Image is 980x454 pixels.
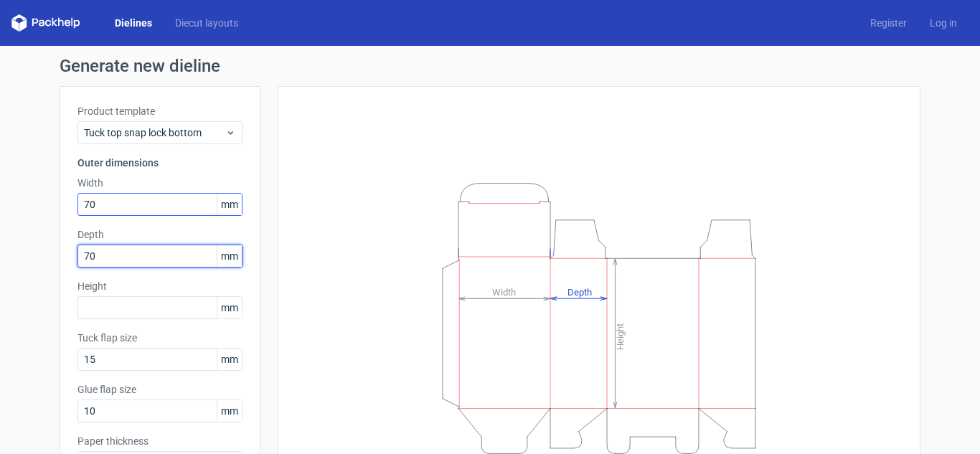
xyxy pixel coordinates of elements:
h3: Outer dimensions [77,156,242,170]
span: mm [217,194,242,215]
h1: Generate new dieline [60,57,920,75]
label: Glue flap size [77,382,242,397]
span: mm [217,400,242,422]
label: Depth [77,227,242,242]
label: Height [77,279,242,293]
span: Tuck top snap lock bottom [84,126,225,140]
label: Product template [77,104,242,118]
label: Paper thickness [77,434,242,448]
span: mm [217,245,242,267]
a: Dielines [103,16,164,30]
a: Diecut layouts [164,16,250,30]
tspan: Width [492,286,516,297]
span: mm [217,297,242,318]
tspan: Height [615,323,626,349]
label: Tuck flap size [77,331,242,345]
a: Log in [918,16,969,30]
label: Width [77,176,242,190]
tspan: Depth [567,286,592,297]
a: Register [859,16,918,30]
span: mm [217,349,242,370]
